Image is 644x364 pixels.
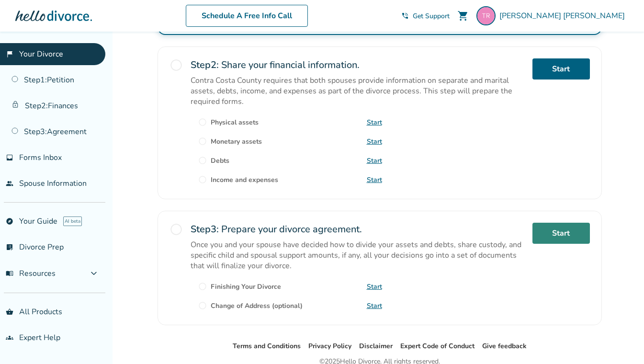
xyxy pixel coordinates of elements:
[401,11,450,21] a: phone_in_talkGet Support
[308,341,351,351] a: Privacy Policy
[457,10,469,22] span: shopping_cart
[367,175,382,184] a: Start
[169,223,183,236] span: radio_button_unchecked
[6,268,56,279] span: Resources
[6,217,13,225] span: explore
[6,154,13,161] span: inbox
[401,12,409,20] span: phone_in_talk
[476,6,496,25] img: tbromijn@yahoo.com
[6,180,13,187] span: people
[191,239,525,271] p: Once you and your spouse have decided how to divide your assets and debts, share custody, and spe...
[532,58,590,80] a: Start
[482,341,527,352] li: Give feedback
[198,156,207,165] span: radio_button_unchecked
[211,118,259,127] div: Physical assets
[367,118,382,127] a: Start
[191,223,525,236] h2: Prepare your divorce agreement.
[6,334,13,341] span: groups
[211,156,229,165] div: Debts
[169,58,183,72] span: radio_button_unchecked
[88,268,100,279] span: expand_more
[6,243,13,251] span: list_alt_check
[499,11,629,21] span: [PERSON_NAME] [PERSON_NAME]
[367,137,382,146] a: Start
[198,282,207,291] span: radio_button_unchecked
[596,318,644,364] iframe: Chat Widget
[191,58,525,71] h2: Share your financial information.
[19,152,62,163] span: Forms Inbox
[367,156,382,165] a: Start
[6,270,13,277] span: menu_book
[198,118,207,126] span: radio_button_unchecked
[532,223,590,244] a: Start
[413,11,450,21] span: Get Support
[198,137,207,146] span: radio_button_unchecked
[400,341,475,351] a: Expert Code of Conduct
[211,301,303,310] div: Change of Address (optional)
[191,58,219,71] strong: Step 2 :
[367,282,382,291] a: Start
[198,301,207,310] span: radio_button_unchecked
[211,175,278,184] div: Income and expenses
[63,216,82,226] span: AI beta
[211,282,281,291] div: Finishing Your Divorce
[233,341,301,351] a: Terms and Conditions
[186,5,308,27] a: Schedule A Free Info Call
[198,175,207,184] span: radio_button_unchecked
[6,50,13,58] span: flag_2
[191,75,525,107] p: Contra Costa County requires that both spouses provide information on separate and marital assets...
[6,308,13,316] span: shopping_basket
[359,341,393,352] li: Disclaimer
[191,223,219,236] strong: Step 3 :
[211,137,262,146] div: Monetary assets
[367,301,382,310] a: Start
